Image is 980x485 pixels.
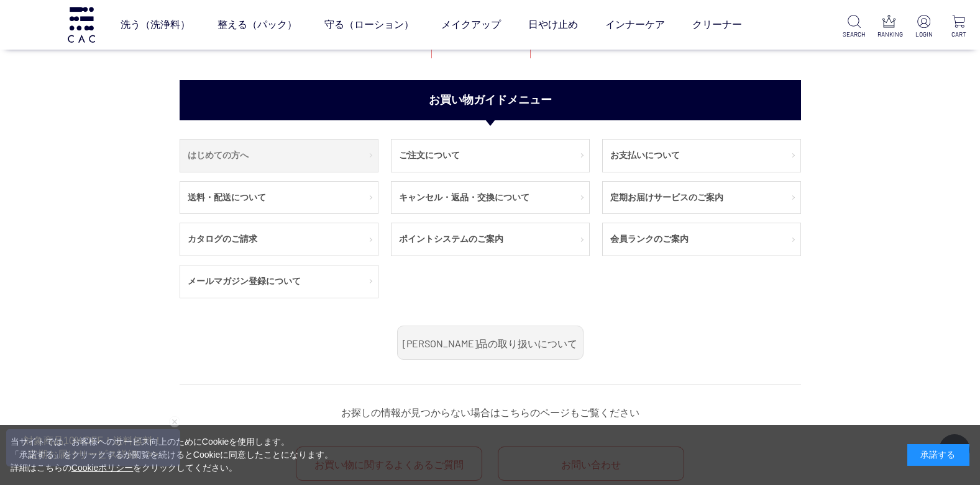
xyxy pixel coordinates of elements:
[66,7,97,42] img: logo
[180,80,801,120] h2: お買い物ガイドメニュー
[692,7,742,42] a: クリーナー
[180,404,801,422] p: お探しの情報が見つからない場合はこちらのページもご覧ください
[392,223,589,256] a: ポイントシステムのご案内
[603,223,800,256] a: 会員ランクのご案内
[843,30,865,39] p: SEARCH
[913,15,935,39] a: LOGIN
[397,326,584,360] a: [PERSON_NAME]品の取り扱いについて
[441,7,501,42] a: メイクアップ
[528,7,578,42] a: 日やけ止め
[180,182,378,214] a: 送料・配送について
[948,15,970,39] a: CART
[605,7,665,42] a: インナーケア
[907,444,969,466] div: 承諾する
[877,30,900,39] p: RANKING
[392,182,589,214] a: キャンセル・返品・交換について
[948,30,970,39] p: CART
[392,140,589,172] a: ご注文について
[324,7,414,42] a: 守る（ローション）
[603,182,800,214] a: 定期お届けサービスのご案内
[121,7,190,42] a: 洗う（洗浄料）
[218,7,297,42] a: 整える（パック）
[180,265,378,298] a: メールマガジン登録について
[843,15,865,39] a: SEARCH
[603,140,800,172] a: お支払いについて
[180,140,378,172] a: はじめての方へ
[180,223,378,256] a: カタログのご請求
[877,15,900,39] a: RANKING
[913,30,935,39] p: LOGIN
